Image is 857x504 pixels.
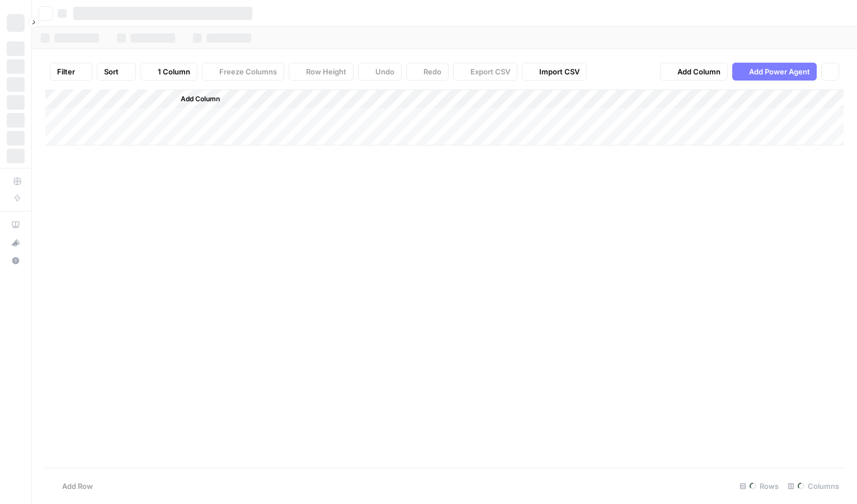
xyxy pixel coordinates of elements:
[522,63,587,81] button: Import CSV
[158,66,190,77] span: 1 Column
[57,66,75,77] span: Filter
[7,234,25,252] button: What's new?
[181,94,220,104] span: Add Column
[306,66,346,77] span: Row Height
[166,92,224,106] button: Add Column
[7,216,25,234] a: AirOps Academy
[289,63,354,81] button: Row Height
[470,66,510,77] span: Export CSV
[7,252,25,270] button: Help + Support
[732,63,817,81] button: Add Power Agent
[660,63,728,81] button: Add Column
[358,63,402,81] button: Undo
[140,63,197,81] button: 1 Column
[202,63,284,81] button: Freeze Columns
[219,66,277,77] span: Freeze Columns
[539,66,580,77] span: Import CSV
[453,63,517,81] button: Export CSV
[423,66,441,77] span: Redo
[406,63,449,81] button: Redo
[7,234,24,251] div: What's new?
[50,63,92,81] button: Filter
[677,66,721,77] span: Add Column
[97,63,136,81] button: Sort
[104,66,119,77] span: Sort
[735,477,783,495] div: Rows
[783,477,844,495] div: Columns
[749,66,810,77] span: Add Power Agent
[45,477,100,495] button: Add Row
[375,66,394,77] span: Undo
[62,481,93,492] span: Add Row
